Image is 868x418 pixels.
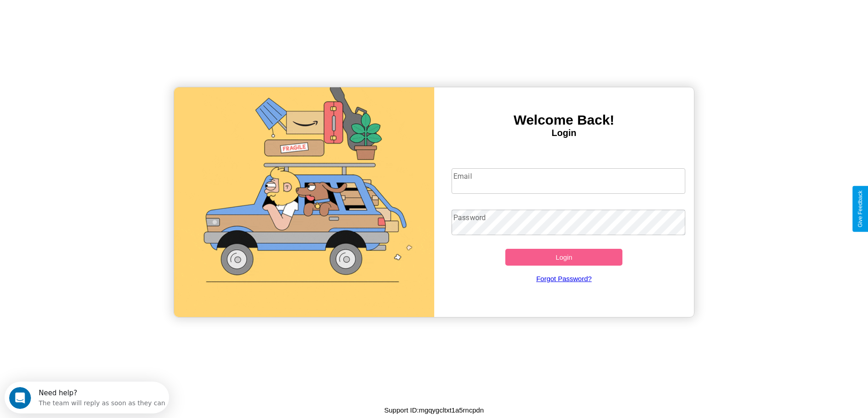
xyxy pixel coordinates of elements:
div: Give Feedback [857,191,863,227]
div: Need help? [34,8,161,15]
h4: Login [434,128,694,138]
button: Login [505,249,622,266]
iframe: Intercom live chat [9,387,31,409]
a: Forgot Password? [447,266,681,292]
p: Support ID: mgqygcltxt1a5rncpdn [384,404,483,416]
h3: Welcome Back! [434,112,694,128]
img: gif [174,87,434,317]
div: The team will reply as soon as they can [34,15,161,25]
iframe: Intercom live chat discovery launcher [5,382,169,413]
div: Open Intercom Messenger [4,4,169,29]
